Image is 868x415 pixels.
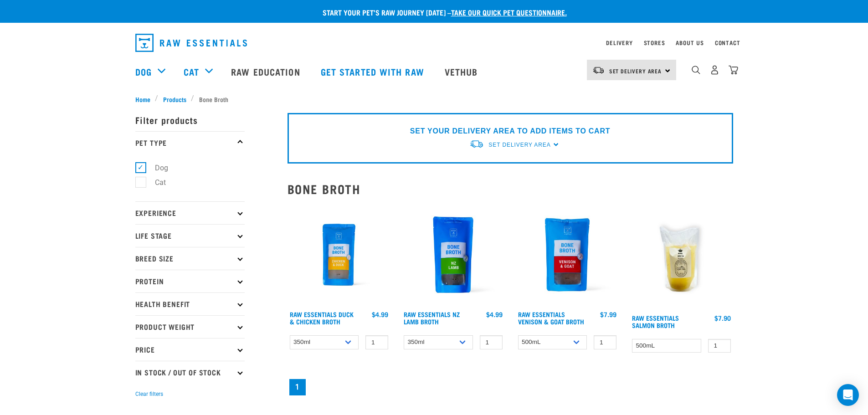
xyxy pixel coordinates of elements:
a: Delivery [606,41,632,44]
p: Product Weight [135,315,245,338]
span: Products [163,94,186,104]
a: Vethub [436,53,489,90]
p: Life Stage [135,224,245,247]
nav: pagination [288,377,733,397]
img: Salmon Broth [630,203,733,310]
p: Pet Type [135,131,245,154]
div: Open Intercom Messenger [837,384,859,406]
a: Raw Essentials NZ Lamb Broth [404,313,460,323]
a: Raw Essentials Venison & Goat Broth [518,313,584,323]
p: Price [135,338,245,361]
a: Raw Essentials Duck & Chicken Broth [290,313,354,323]
img: RE Product Shoot 2023 Nov8793 1 [288,203,391,307]
a: Get started with Raw [312,53,436,90]
a: take our quick pet questionnaire. [451,10,567,14]
div: $4.99 [486,311,503,318]
a: Page 1 [289,379,306,395]
p: Breed Size [135,247,245,270]
img: user.png [710,65,719,75]
span: Set Delivery Area [609,69,662,72]
input: 1 [480,335,503,349]
p: Experience [135,201,245,224]
a: Dog [135,65,152,78]
p: Protein [135,270,245,292]
div: $4.99 [372,311,388,318]
img: home-icon@2x.png [729,65,738,75]
a: Home [135,94,155,104]
input: 1 [365,335,388,349]
p: Health Benefit [135,292,245,315]
p: SET YOUR DELIVERY AREA TO ADD ITEMS TO CART [410,126,610,137]
span: Set Delivery Area [488,142,550,148]
a: Cat [184,65,199,78]
button: Clear filters [135,390,163,398]
h2: Bone Broth [288,182,733,196]
label: Dog [140,162,172,174]
img: Raw Essentials New Zealand Lamb Bone Broth For Cats & Dogs [401,203,505,307]
div: $7.90 [714,314,731,322]
img: Raw Essentials Logo [135,34,247,52]
span: Home [135,94,150,104]
a: About Us [676,41,704,44]
nav: breadcrumbs [135,94,733,104]
input: 1 [594,335,616,349]
img: van-moving.png [592,66,605,74]
img: Raw Essentials Venison Goat Novel Protein Hypoallergenic Bone Broth Cats & Dogs [516,203,619,307]
p: Filter products [135,108,245,131]
input: 1 [708,339,731,353]
img: home-icon-1@2x.png [692,66,700,74]
p: In Stock / Out Of Stock [135,361,245,384]
a: Raw Education [222,53,311,90]
label: Cat [140,177,169,188]
img: van-moving.png [469,139,484,149]
a: Products [158,94,191,104]
a: Raw Essentials Salmon Broth [632,316,679,327]
div: $7.99 [600,311,616,318]
nav: dropdown navigation [128,30,740,56]
a: Contact [715,41,740,44]
a: Stores [644,41,665,44]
